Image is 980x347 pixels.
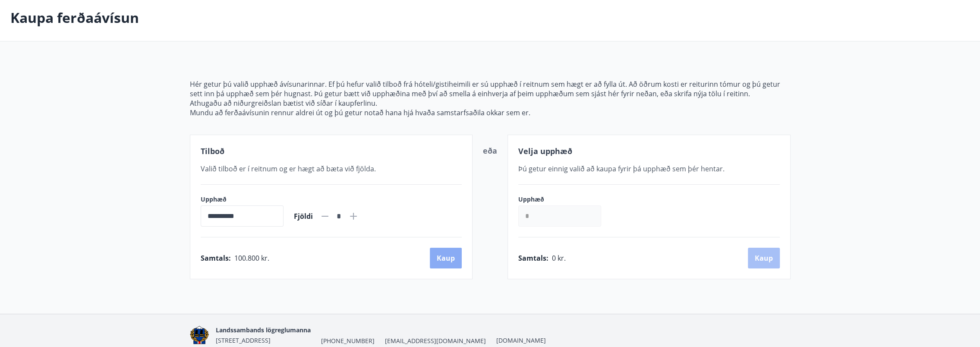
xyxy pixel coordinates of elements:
span: Fjöldi [294,211,313,221]
span: eða [483,145,497,156]
label: Upphæð [518,195,610,204]
span: Þú getur einnig valið að kaupa fyrir þá upphæð sem þér hentar. [518,164,725,173]
span: Samtals : [518,253,548,263]
span: 0 kr. [552,253,566,263]
span: Velja upphæð [518,146,572,156]
span: [EMAIL_ADDRESS][DOMAIN_NAME] [385,337,486,345]
img: 1cqKbADZNYZ4wXUG0EC2JmCwhQh0Y6EN22Kw4FTY.png [190,326,209,344]
p: Mundu að ferðaávísunin rennur aldrei út og þú getur notað hana hjá hvaða samstarfsaðila okkar sem... [190,108,791,117]
a: [DOMAIN_NAME] [496,336,546,344]
span: Valið tilboð er í reitnum og er hægt að bæta við fjölda. [201,164,376,173]
span: Tilboð [201,146,224,156]
label: Upphæð [201,195,284,204]
span: Samtals : [201,253,231,263]
p: Hér getur þú valið upphæð ávísunarinnar. Ef þú hefur valið tilboð frá hóteli/gistiheimili er sú u... [190,79,791,98]
p: Athugaðu að niðurgreiðslan bætist við síðar í kaupferlinu. [190,98,791,108]
span: [STREET_ADDRESS] [216,336,271,344]
span: [PHONE_NUMBER] [321,337,375,345]
span: Landssambands lögreglumanna [216,326,311,334]
button: Kaup [430,248,462,268]
span: 100.800 kr. [234,253,269,263]
p: Kaupa ferðaávísun [10,8,139,27]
